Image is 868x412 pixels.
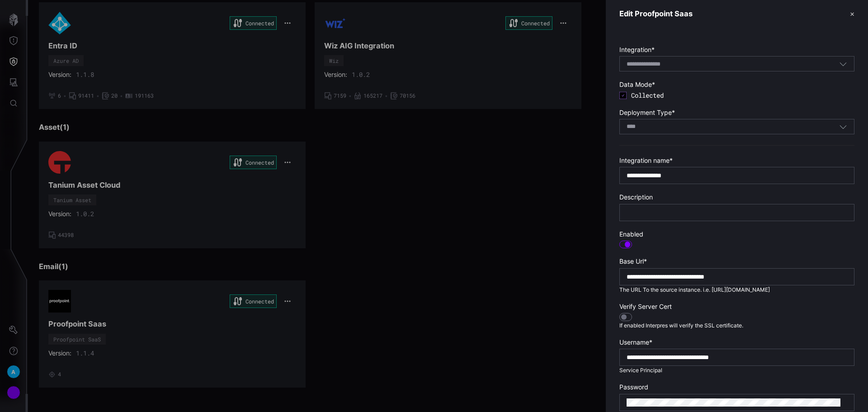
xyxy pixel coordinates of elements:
[839,60,847,68] button: Toggle options menu
[619,46,854,54] label: Integration *
[619,367,662,374] span: Service Principal
[619,286,770,293] span: The URL To the source instance. i.e. [URL][DOMAIN_NAME]
[619,156,854,165] label: Integration name *
[631,91,854,99] span: Collected
[619,109,854,117] label: Deployment Type *
[619,322,743,329] span: If enabled Interpres will verify the SSL certificate.
[619,303,854,311] label: Verify Server Cert
[619,9,693,19] h3: Edit Proofpoint Saas
[619,193,854,201] label: Description
[839,123,847,131] button: Toggle options menu
[619,230,854,238] label: Enabled
[619,338,854,346] label: Username *
[619,257,854,265] label: Base Url *
[619,81,854,89] label: Data Mode *
[619,383,854,391] label: Password
[850,9,854,19] button: ✕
